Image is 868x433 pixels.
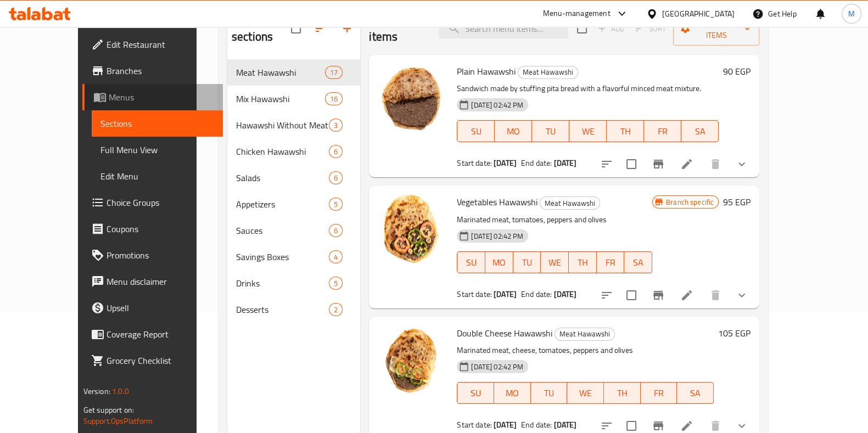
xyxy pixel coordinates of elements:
[555,328,615,341] div: Meat Hawawshi
[555,328,614,340] span: Meat Hawawshi
[329,224,343,237] div: items
[82,347,223,374] a: Grocery Checklist
[236,277,329,290] div: Drinks
[572,385,600,401] span: WE
[611,123,640,139] span: TH
[82,58,223,84] a: Branches
[227,112,360,138] div: Hawawshi Without Meat3
[236,198,329,211] span: Appetizers
[107,38,214,51] span: Edit Restaurant
[227,191,360,217] div: Appetizers5
[236,66,325,79] div: Meat Hawawshi
[457,344,714,357] p: Marinated meat, cheese, tomatoes, peppers and olives
[82,242,223,268] a: Promotions
[82,268,223,295] a: Menu disclaimer
[107,249,214,262] span: Promotions
[236,250,329,263] div: Savings Boxes
[648,123,677,139] span: FR
[107,301,214,314] span: Upsell
[554,156,577,170] b: [DATE]
[494,287,517,301] b: [DATE]
[326,68,342,78] span: 17
[513,251,541,273] button: TU
[499,123,528,139] span: MO
[462,255,481,271] span: SU
[485,251,513,273] button: MO
[236,224,329,237] div: Sauces
[718,325,751,341] h6: 105 EGP
[570,17,593,40] span: Select section
[601,255,620,271] span: FR
[644,120,681,142] button: FR
[325,92,343,105] div: items
[495,120,532,142] button: MO
[673,12,759,46] button: Manage items
[329,252,342,262] span: 4
[680,158,693,171] a: Edit menu item
[107,328,214,341] span: Coverage Report
[645,151,671,177] button: Branch-specific-item
[236,171,329,184] div: Salads
[604,382,641,404] button: TH
[645,282,671,308] button: Branch-specific-item
[457,418,492,432] span: Start date:
[329,147,342,157] span: 6
[457,156,492,170] span: Start date:
[329,226,342,236] span: 6
[729,151,755,177] button: show more
[329,145,343,158] div: items
[107,222,214,235] span: Coupons
[109,91,214,104] span: Menus
[227,217,360,244] div: Sauces6
[369,12,425,45] h2: Menu items
[494,156,517,170] b: [DATE]
[82,31,223,58] a: Edit Restaurant
[82,84,223,110] a: Menus
[439,19,568,38] input: search
[494,418,517,432] b: [DATE]
[457,82,719,95] p: Sandwich made by stuffing pita bread with a flavorful minced meat mixture.
[236,119,329,132] span: Hawawshi Without Meat
[532,120,569,142] button: TU
[378,325,448,396] img: Double Cheese Hawawshi
[541,251,569,273] button: WE
[536,123,565,139] span: TU
[378,64,448,134] img: Plain Hawawshi
[735,289,748,302] svg: Show Choices
[329,305,342,315] span: 2
[567,382,604,404] button: WE
[329,199,342,210] span: 5
[735,419,748,432] svg: Show Choices
[82,189,223,216] a: Choice Groups
[236,303,329,316] div: Desserts
[236,92,325,105] span: Mix Hawawshi
[107,275,214,288] span: Menu disclaimer
[457,120,495,142] button: SU
[236,145,329,158] span: Chicken Hawawshi
[457,194,537,210] span: Vegetables Hawawshi
[467,100,528,110] span: [DATE] 02:42 PM
[494,382,531,404] button: MO
[92,110,223,137] a: Sections
[608,385,636,401] span: TH
[735,158,748,171] svg: Show Choices
[457,325,552,341] span: Double Cheese Hawawshi
[227,244,360,270] div: Savings Boxes4
[112,384,129,398] span: 1.0.0
[325,66,343,79] div: items
[848,8,855,20] span: M
[227,296,360,323] div: Desserts2
[457,251,485,273] button: SU
[597,251,625,273] button: FR
[227,138,360,165] div: Chicken Hawawshi6
[540,196,600,210] div: Meat Hawawshi
[467,231,528,241] span: [DATE] 02:42 PM
[645,385,673,401] span: FR
[107,196,214,209] span: Choice Groups
[329,198,343,211] div: items
[329,171,343,184] div: items
[82,321,223,347] a: Coverage Report
[92,163,223,189] a: Edit Menu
